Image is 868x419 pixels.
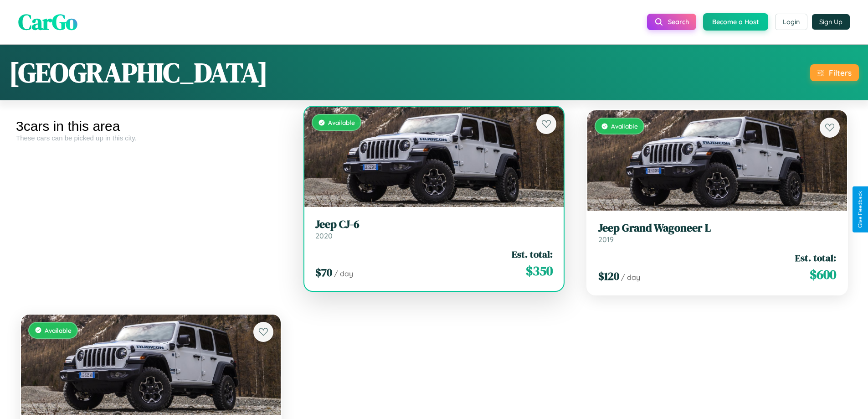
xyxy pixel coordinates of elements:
span: Available [328,119,355,126]
span: Est. total: [512,248,553,261]
div: 3 cars in this area [16,119,286,134]
span: $ 350 [526,262,553,280]
h3: Jeep CJ-6 [315,218,553,231]
button: Sign Up [812,14,850,30]
span: $ 600 [810,265,836,284]
span: 2019 [598,235,614,244]
span: Search [668,18,689,26]
h1: [GEOGRAPHIC_DATA] [9,54,268,91]
span: / day [621,273,640,282]
a: Jeep CJ-62020 [315,218,553,240]
span: / day [334,269,353,278]
span: Available [45,326,72,334]
div: Filters [829,68,852,78]
button: Login [775,14,807,30]
button: Filters [810,64,859,81]
span: 2020 [315,231,333,240]
div: These cars can be picked up in this city. [16,134,286,142]
button: Become a Host [703,13,768,31]
button: Search [647,14,696,30]
h3: Jeep Grand Wagoneer L [598,222,836,235]
span: Available [611,122,638,130]
div: Give Feedback [857,191,863,228]
span: $ 70 [315,265,332,280]
span: $ 120 [598,269,619,284]
span: CarGo [18,7,77,37]
span: Est. total: [795,251,836,264]
a: Jeep Grand Wagoneer L2019 [598,222,836,244]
